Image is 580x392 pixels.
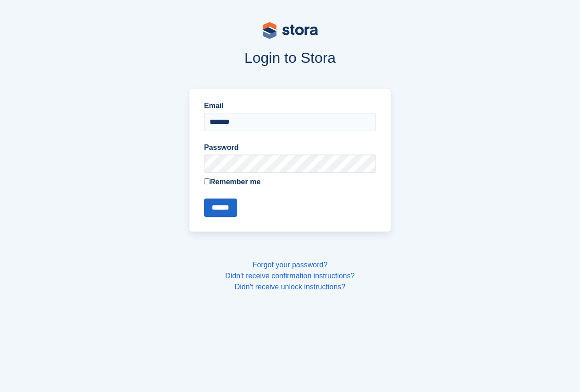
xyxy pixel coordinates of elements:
[235,283,345,291] a: Didn't receive unlock instructions?
[204,177,376,188] label: Remember me
[263,22,318,39] img: stora-logo-53a41332b3708ae10de48c4981b4e9114cc0af31d8433b30ea865607fb682f29.svg
[204,142,376,153] label: Password
[204,178,210,184] input: Remember me
[204,100,376,111] label: Email
[40,50,541,66] h1: Login to Stora
[253,261,328,269] a: Forgot your password?
[225,272,354,280] a: Didn't receive confirmation instructions?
